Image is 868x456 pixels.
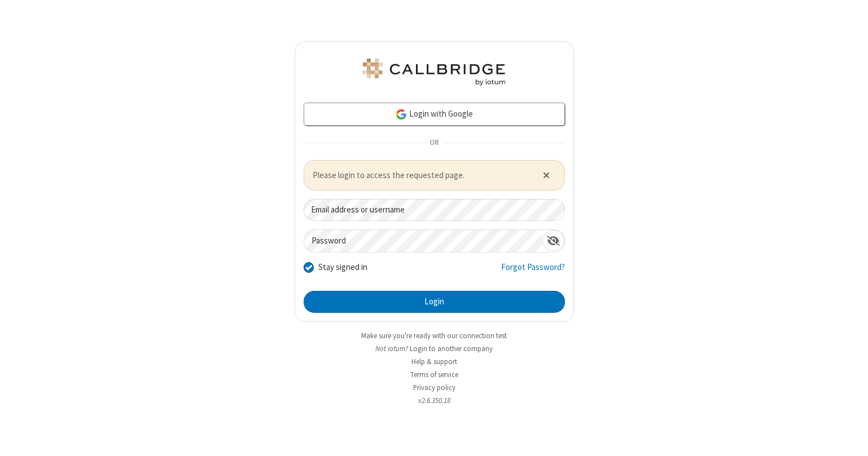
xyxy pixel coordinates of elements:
[413,383,455,392] a: Privacy policy
[501,261,565,282] a: Forgot Password?
[425,135,443,150] span: OR
[361,331,507,340] a: Make sure you're ready with our connection test
[840,427,860,448] iframe: Chat
[542,230,564,251] div: Show password
[410,370,458,379] a: Terms of service
[361,59,507,86] img: iotum
[304,199,565,221] input: Email address or username
[304,103,565,125] a: Login with Google
[318,261,367,274] label: Stay signed in
[410,343,493,354] button: Login to another company
[537,167,555,184] button: Close alert
[295,343,574,354] li: Not iotum?
[411,357,457,366] a: Help & support
[395,108,407,121] img: google-icon.png
[304,291,565,313] button: Login
[295,395,574,406] li: v2.6.350.18
[304,230,542,252] input: Password
[313,169,529,182] span: Please login to access the requested page.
